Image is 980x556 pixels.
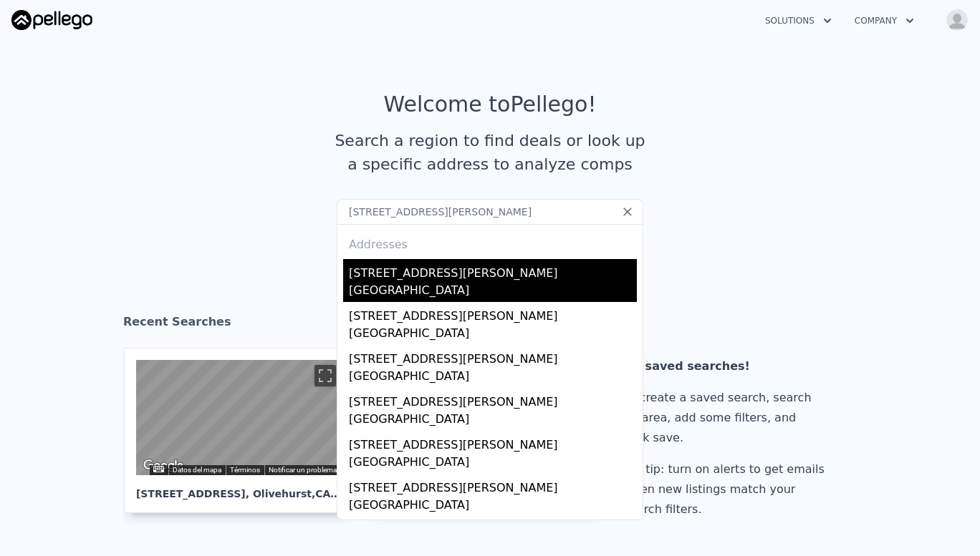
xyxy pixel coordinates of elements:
[124,348,365,513] a: Mapa [STREET_ADDRESS], Olivehurst,CA 95961
[140,457,187,475] img: Google
[843,8,926,34] button: Company
[349,368,637,388] div: [GEOGRAPHIC_DATA]
[349,474,637,497] div: [STREET_ADDRESS][PERSON_NAME]
[136,360,341,475] div: Mapa
[384,92,597,117] div: Welcome to Pellego !
[349,282,637,302] div: [GEOGRAPHIC_DATA]
[349,517,637,540] div: [STREET_ADDRESS]
[136,360,341,475] div: Street View
[349,345,637,368] div: [STREET_ADDRESS][PERSON_NAME]
[312,488,369,499] span: , CA 95961
[946,9,969,31] img: avatar
[624,356,830,376] div: No saved searches!
[330,129,650,176] div: Search a region to find deals or look up a specific address to analyze comps
[349,388,637,411] div: [STREET_ADDRESS][PERSON_NAME]
[269,466,337,474] a: Notificar un problema
[123,302,857,348] div: Recent Searches
[140,457,187,475] a: Abre esta zona en Google Maps (se abre en una nueva ventana)
[349,431,637,454] div: [STREET_ADDRESS][PERSON_NAME]
[349,325,637,345] div: [GEOGRAPHIC_DATA]
[754,8,843,34] button: Solutions
[349,411,637,431] div: [GEOGRAPHIC_DATA]
[349,454,637,474] div: [GEOGRAPHIC_DATA]
[349,302,637,325] div: [STREET_ADDRESS][PERSON_NAME]
[343,225,637,259] div: Addresses
[624,459,830,520] div: Pro tip: turn on alerts to get emails when new listings match your search filters.
[314,365,336,386] button: Cambiar a la vista en pantalla completa
[136,475,341,501] div: [STREET_ADDRESS] , Olivehurst
[349,259,637,282] div: [STREET_ADDRESS][PERSON_NAME]
[349,497,637,517] div: [GEOGRAPHIC_DATA]
[337,199,643,225] input: Search an address or region...
[153,466,163,472] button: Combinaciones de teclas
[173,465,221,475] button: Datos del mapa
[624,388,830,448] div: To create a saved search, search an area, add some filters, and click save.
[11,10,92,30] img: Pellego
[230,466,260,474] a: Términos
